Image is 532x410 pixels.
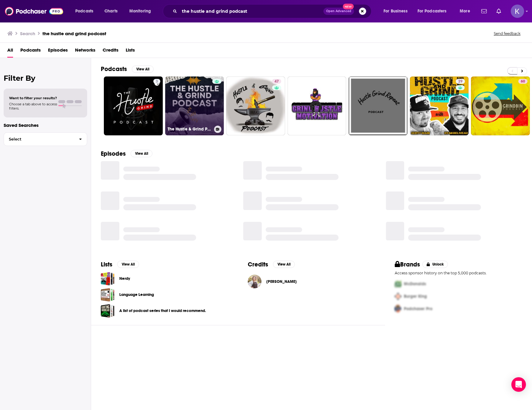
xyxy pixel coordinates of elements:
button: Show profile menu [511,5,524,18]
span: Select [4,137,74,141]
h3: Search [20,31,35,36]
span: For Business [384,7,408,15]
a: 29 [456,79,465,84]
button: Chantal CoxChantal Cox [248,272,375,291]
span: Choose a tab above to access filters. [9,102,57,110]
span: McDonalds [404,281,426,286]
h2: Credits [248,261,268,268]
a: Charts [101,6,121,16]
button: Send feedback [492,31,522,36]
a: 3 [104,76,163,135]
span: [PERSON_NAME] [266,279,297,284]
a: Nerdy [101,272,114,286]
span: Burger King [404,294,427,299]
a: 60 [518,79,527,84]
span: Monitoring [129,7,151,15]
a: Podcasts [20,45,41,58]
span: New [343,4,354,9]
img: Second Pro Logo [392,290,404,303]
h2: Episodes [101,150,126,158]
button: View All [131,150,152,157]
a: 47 [272,79,281,84]
span: For Podcasters [418,7,447,15]
div: Search podcasts, credits, & more... [169,4,377,18]
img: Chantal Cox [248,275,261,288]
div: Open Intercom Messenger [511,377,526,392]
a: Lists [126,45,135,58]
span: More [460,7,470,15]
span: Open Advanced [326,10,351,13]
a: All [7,45,13,58]
img: First Pro Logo [392,278,404,290]
a: CreditsView All [248,261,295,268]
a: 47 [226,76,285,135]
a: A list of podcast series that I would recommend. [119,307,206,314]
span: Charts [104,7,118,15]
button: open menu [414,6,455,16]
button: open menu [125,6,159,16]
button: open menu [455,6,478,16]
a: Nerdy [119,275,130,282]
a: Networks [75,45,95,58]
span: Logged in as kpearson13190 [511,5,524,18]
span: Podcasts [75,7,93,15]
h2: Filter By [4,74,87,83]
h2: Lists [101,261,112,268]
span: 47 [275,79,279,85]
button: View All [273,261,295,268]
h3: The Hustle & Grind Podcast [168,127,212,132]
a: ListsView All [101,261,139,268]
button: View All [117,261,139,268]
a: Language Learning [119,291,154,298]
span: 60 [521,79,525,85]
a: Chantal Cox [266,279,297,284]
span: Podchaser Pro [404,306,432,311]
a: 29 [410,76,469,135]
a: Show notifications dropdown [494,6,503,16]
h2: Brands [395,261,420,268]
a: EpisodesView All [101,150,152,158]
a: Credits [103,45,118,58]
h3: the hustle and grind podcast [43,31,106,36]
span: 3 [156,79,158,85]
p: Access sponsor history on the top 5,000 podcasts. [395,271,522,275]
input: Search podcasts, credits, & more... [179,6,323,16]
button: Select [4,132,87,146]
a: Episodes [48,45,68,58]
img: User Profile [511,5,524,18]
span: Want to filter your results? [9,96,57,100]
span: 29 [458,79,462,85]
img: Podchaser - Follow, Share and Rate Podcasts [5,5,63,17]
img: Third Pro Logo [392,303,404,315]
a: Show notifications dropdown [479,6,489,16]
p: Saved Searches [4,122,87,128]
a: The Hustle & Grind Podcast [165,76,224,135]
a: 60 [471,76,530,135]
button: open menu [71,6,101,16]
h2: Podcasts [101,65,127,73]
button: View All [132,66,154,73]
button: Unlock [422,261,448,268]
a: 3 [153,79,160,84]
a: Language Learning [101,288,114,302]
a: A list of podcast series that I would recommend. [101,304,114,318]
button: open menu [379,6,415,16]
button: Open AdvancedNew [323,8,354,15]
a: PodcastsView All [101,65,154,73]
